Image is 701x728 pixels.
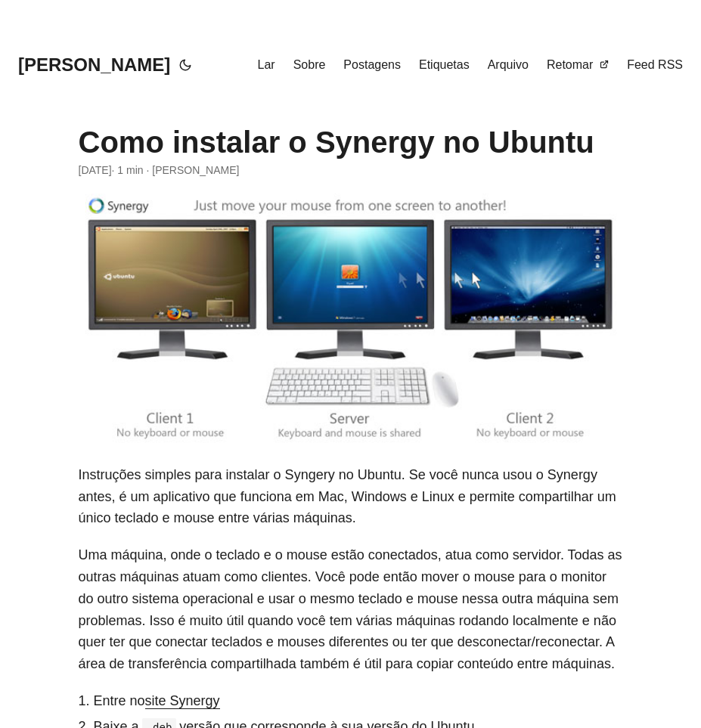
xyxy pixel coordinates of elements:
[79,467,616,526] font: Instruções simples para instalar o Syngery no Ubuntu. Se você nunca usou o Synergy antes, é um ap...
[488,58,529,71] font: Arquivo
[627,58,683,71] font: Feed RSS
[419,58,470,71] font: Etiquetas
[18,42,170,88] a: [PERSON_NAME]
[547,42,609,88] a: Retomar
[343,42,401,88] a: Postagens
[112,164,240,176] font: · 1 min · [PERSON_NAME]
[343,58,401,71] font: Postagens
[293,42,326,88] a: Sobre
[627,42,683,88] a: Feed RSS
[79,164,112,176] font: [DATE]
[258,58,275,71] font: Lar
[79,547,622,671] font: Uma máquina, onde o teclado e o mouse estão conectados, atua como servidor. Todas as outras máqui...
[79,125,594,159] font: Como instalar o Synergy no Ubuntu
[293,58,326,71] font: Sobre
[145,693,220,708] a: site Synergy
[94,693,145,708] font: Entre no
[547,58,593,71] font: Retomar
[258,42,275,88] a: Lar
[488,42,529,88] a: Arquivo
[18,54,170,75] font: [PERSON_NAME]
[79,162,112,178] span: 2020-11-13 00:00:00 +0000 UTC
[419,42,470,88] a: Etiquetas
